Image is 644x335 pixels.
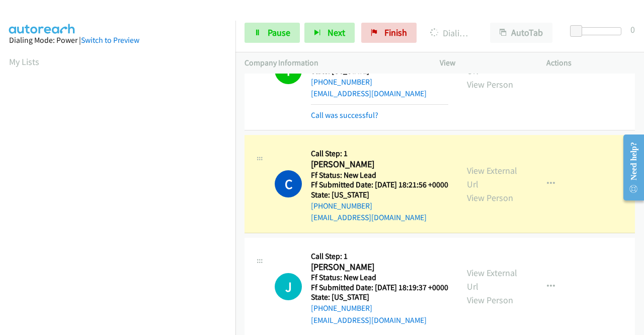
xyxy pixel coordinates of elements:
p: Dialing [PERSON_NAME] [430,26,472,40]
a: [PHONE_NUMBER] [311,77,372,87]
a: View Person [467,79,513,90]
h5: Call Step: 1 [311,251,448,261]
a: View Person [467,294,513,306]
a: Finish [361,23,417,43]
span: Finish [384,27,407,38]
h5: Ff Submitted Date: [DATE] 18:19:37 +0000 [311,283,448,293]
h5: Call Step: 1 [311,149,448,159]
button: AutoTab [490,23,552,43]
h2: [PERSON_NAME] [311,159,448,170]
h2: [PERSON_NAME] [311,261,448,273]
span: Next [328,27,345,38]
div: The call is yet to be attempted [275,273,302,300]
div: Delay between calls (in seconds) [575,27,621,35]
h5: State: [US_STATE] [311,292,448,302]
a: Pause [245,23,300,43]
h5: Ff Submitted Date: [DATE] 18:21:56 +0000 [311,180,448,190]
a: My Lists [9,56,39,68]
button: Next [304,23,355,43]
div: 0 [630,23,635,36]
p: Company Information [245,57,422,69]
a: [EMAIL_ADDRESS][DOMAIN_NAME] [311,213,427,222]
div: Dialing Mode: Power | [9,34,226,46]
span: Pause [268,27,290,38]
h1: C [275,170,302,197]
h5: Ff Status: New Lead [311,170,448,180]
a: [PHONE_NUMBER] [311,201,372,211]
a: View External Url [467,165,517,190]
iframe: Resource Center [615,127,644,208]
a: [EMAIL_ADDRESS][DOMAIN_NAME] [311,89,427,98]
h5: Ff Status: New Lead [311,273,448,283]
a: View External Url [467,51,517,77]
h5: State: [US_STATE] [311,190,448,200]
a: View External Url [467,267,517,292]
a: View Person [467,192,513,204]
p: View [440,57,528,69]
a: Call was successful? [311,110,378,120]
p: Actions [546,57,635,69]
a: Switch to Preview [81,35,139,45]
a: [PHONE_NUMBER] [311,303,372,313]
h1: J [275,273,302,300]
a: [EMAIL_ADDRESS][DOMAIN_NAME] [311,315,427,325]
